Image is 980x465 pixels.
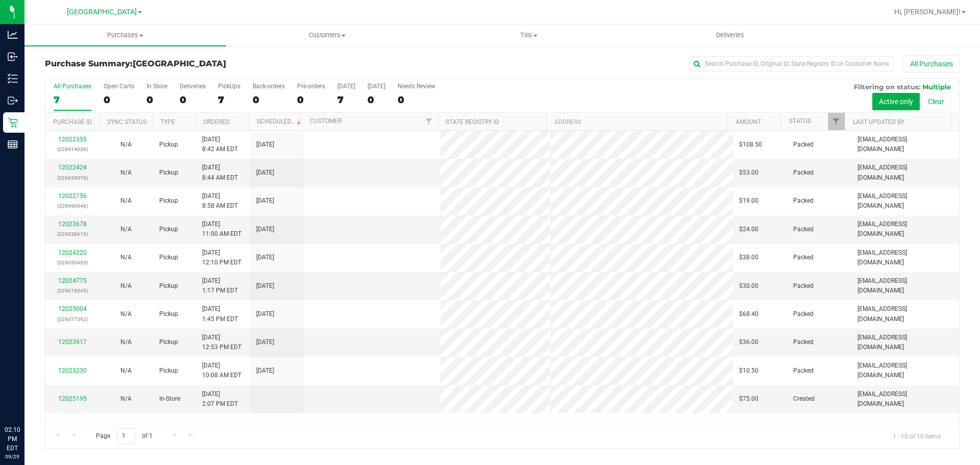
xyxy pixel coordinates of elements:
span: Not Applicable [120,282,132,289]
span: [DATE] 2:07 PM EDT [202,389,238,409]
a: Sync Status [107,118,146,126]
a: 12025004 [58,305,87,312]
a: 12023917 [58,338,87,346]
span: [EMAIL_ADDRESS][DOMAIN_NAME] [857,248,953,267]
span: [DATE] 8:58 AM EDT [202,191,238,211]
span: Pickup [159,309,178,319]
span: Created [793,394,815,404]
span: [DATE] 8:44 AM EDT [202,163,238,182]
div: 0 [297,94,325,106]
span: Packed [793,281,814,291]
span: Packed [793,140,814,150]
div: PickUps [218,83,240,90]
span: [DATE] [256,225,274,234]
a: 12023678 [58,221,87,228]
span: Not Applicable [120,338,132,346]
span: Packed [793,309,814,319]
a: 12022424 [58,164,87,171]
p: (329050493) [52,258,93,267]
span: Pickup [159,225,178,234]
span: [GEOGRAPHIC_DATA] [67,8,137,16]
div: Open Carts [104,83,134,90]
span: [EMAIL_ADDRESS][DOMAIN_NAME] [857,389,953,409]
a: Ordered [203,118,230,126]
a: State Registry ID [446,118,499,126]
a: 12024220 [58,249,87,256]
span: Pickup [159,196,178,206]
span: Not Applicable [120,310,132,317]
span: Not Applicable [120,367,132,374]
a: 12022355 [58,136,87,143]
span: Pickup [159,281,178,291]
p: (329074345) [52,286,93,296]
div: 0 [180,94,206,106]
span: [DATE] [256,253,274,262]
span: Customers [227,31,427,40]
span: Pickup [159,140,178,150]
span: Pickup [159,253,178,262]
div: 0 [146,94,167,106]
span: Packed [793,225,814,234]
button: N/A [120,309,132,319]
a: Type [160,118,175,126]
div: 7 [218,94,240,106]
span: Multiple [922,83,951,91]
span: Not Applicable [120,169,132,176]
span: Pickup [159,168,178,178]
span: [DATE] 11:00 AM EDT [202,219,241,239]
div: [DATE] [367,83,385,90]
a: 12023230 [58,367,87,374]
a: 12022756 [58,192,87,200]
button: N/A [120,366,132,376]
button: N/A [120,196,132,206]
button: N/A [120,337,132,347]
span: [GEOGRAPHIC_DATA] [133,59,226,68]
span: [DATE] [256,140,274,150]
span: $36.00 [739,337,758,347]
a: Purchase ID [53,118,92,126]
span: $68.40 [739,309,758,319]
p: 02:10 PM EDT [5,425,20,453]
span: Tills [428,31,629,40]
a: Customer [310,117,341,125]
button: N/A [120,394,132,404]
input: 1 [117,428,135,444]
span: $30.00 [739,281,758,291]
span: [DATE] 10:08 AM EDT [202,361,241,380]
inline-svg: Inventory [8,74,18,84]
div: Deliveries [180,83,206,90]
span: [EMAIL_ADDRESS][DOMAIN_NAME] [857,304,953,324]
button: All Purchases [903,55,960,72]
a: Last Updated By [853,118,904,126]
span: $10.50 [739,366,758,376]
a: Customers [226,25,428,46]
span: [DATE] 1:17 PM EDT [202,276,238,296]
p: (326633976) [52,173,93,183]
span: Not Applicable [120,254,132,261]
button: Active only [872,93,920,110]
div: 0 [398,94,435,106]
span: [DATE] [256,309,274,319]
div: Pre-orders [297,83,325,90]
div: 0 [253,94,285,106]
span: [DATE] 1:45 PM EDT [202,304,238,324]
span: Not Applicable [120,141,132,148]
span: 1 - 10 of 10 items [885,428,949,444]
p: (328990948) [52,201,93,211]
span: Page of 1 [87,428,161,444]
span: Hi, [PERSON_NAME]! [894,8,961,16]
span: [DATE] 12:53 PM EDT [202,333,241,352]
button: N/A [120,281,132,291]
div: 7 [337,94,355,106]
inline-svg: Reports [8,139,18,150]
span: [DATE] [256,366,274,376]
button: N/A [120,253,132,262]
a: Amount [736,118,761,126]
p: 09/29 [5,453,20,460]
span: Not Applicable [120,395,132,402]
span: Packed [793,253,814,262]
span: [DATE] [256,337,274,347]
inline-svg: Retail [8,117,18,128]
span: [DATE] [256,281,274,291]
span: $24.00 [739,225,758,234]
